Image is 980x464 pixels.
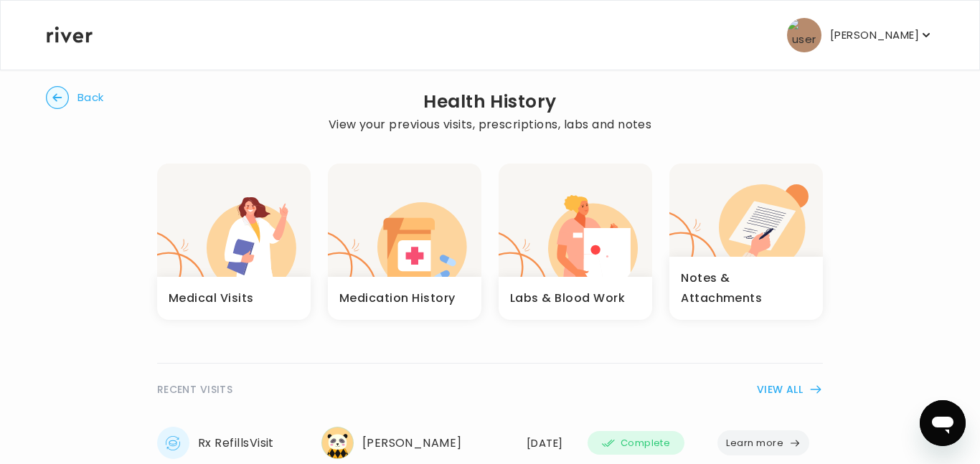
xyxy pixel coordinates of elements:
button: Back [46,86,104,109]
button: Medical Visits [157,164,311,320]
div: Rx Refills Visit [157,427,304,459]
span: Complete [621,435,670,452]
h2: Health History [329,92,652,112]
h3: Notes & Attachments [681,268,811,308]
h3: Medication History [339,288,456,308]
button: Learn more [717,430,809,455]
div: [DATE] [527,433,570,453]
div: [PERSON_NAME] [321,427,509,459]
h3: Labs & Blood Work [510,288,625,308]
h3: Medical Visits [169,288,254,308]
button: user avatar[PERSON_NAME] [787,18,933,52]
button: VIEW ALL [757,381,823,398]
button: Medication History [328,164,481,320]
p: [PERSON_NAME] [830,25,919,45]
span: RECENT VISITS [157,381,232,398]
img: user avatar [787,18,821,52]
span: Back [77,87,104,108]
p: View your previous visits, prescriptions, labs and notes [329,115,652,135]
button: Labs & Blood Work [499,164,652,320]
img: provider avatar [321,427,354,459]
button: Notes & Attachments [669,164,823,320]
iframe: To enrich screen reader interactions, please activate Accessibility in Grammarly extension settings [920,400,966,446]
